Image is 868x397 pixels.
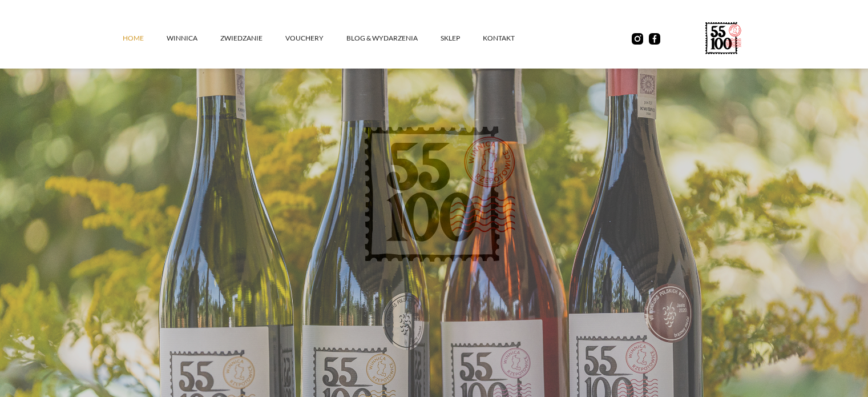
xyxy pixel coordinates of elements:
a: vouchery [285,21,346,55]
a: Blog & Wydarzenia [346,21,441,55]
a: Home [123,21,167,55]
a: ZWIEDZANIE [220,21,285,55]
a: winnica [167,21,220,55]
a: kontakt [483,21,538,55]
a: SKLEP [441,21,483,55]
